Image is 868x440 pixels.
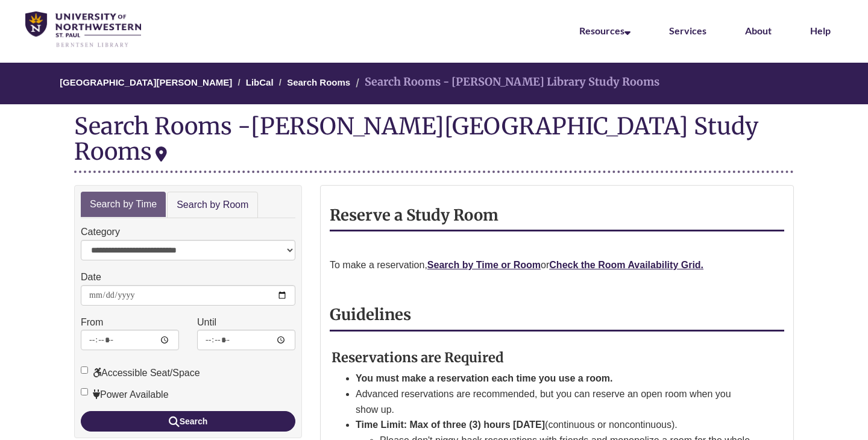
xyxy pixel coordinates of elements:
[81,315,103,330] label: From
[332,349,504,366] strong: Reservations are Required
[810,25,831,36] a: Help
[60,77,232,87] a: [GEOGRAPHIC_DATA][PERSON_NAME]
[81,387,169,403] label: Power Available
[25,11,141,48] img: UNWSP Library Logo
[356,373,613,383] strong: You must make a reservation each time you use a room.
[427,260,541,270] a: Search by Time or Room
[330,206,498,225] strong: Reserve a Study Room
[745,25,772,36] a: About
[356,386,755,417] li: Advanced reservations are recommended, but you can reserve an open room when you show up.
[356,420,545,430] strong: Time Limit: Max of three (3) hours [DATE]
[81,365,200,381] label: Accessible Seat/Space
[549,260,703,270] a: Check the Room Availability Grid.
[330,257,784,273] p: To make a reservation, or
[167,192,258,219] a: Search by Room
[579,25,631,36] a: Resources
[81,269,101,285] label: Date
[74,63,794,104] nav: Breadcrumb
[669,25,706,36] a: Services
[197,315,216,330] label: Until
[74,112,758,166] div: [PERSON_NAME][GEOGRAPHIC_DATA] Study Rooms
[353,74,659,91] li: Search Rooms - [PERSON_NAME] Library Study Rooms
[246,77,274,87] a: LibCal
[81,224,120,240] label: Category
[81,388,88,395] input: Power Available
[287,77,350,87] a: Search Rooms
[81,411,295,432] button: Search
[81,366,88,374] input: Accessible Seat/Space
[74,113,794,172] div: Search Rooms -
[330,305,411,324] strong: Guidelines
[81,192,166,218] a: Search by Time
